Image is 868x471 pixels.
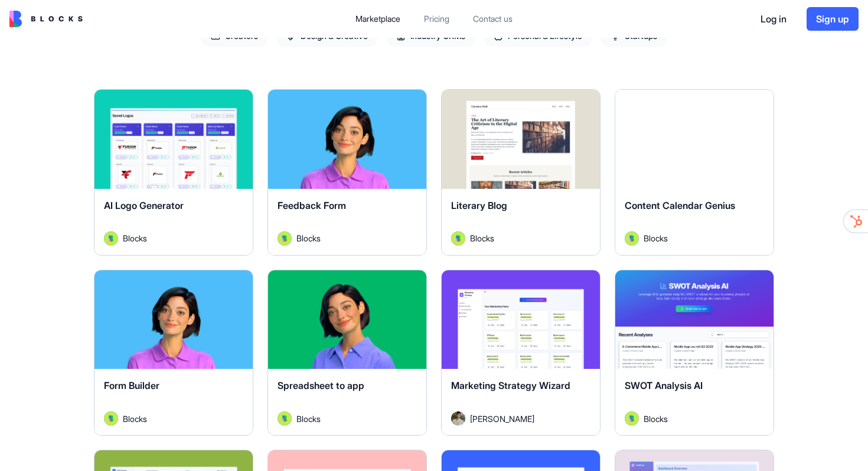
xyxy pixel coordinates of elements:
span: Blocks [470,232,494,244]
span: Blocks [296,232,321,244]
span: Blocks [644,232,668,244]
img: logo [9,11,83,27]
img: Avatar [104,411,118,426]
span: Spreadsheet to app [278,380,364,391]
img: Avatar [104,231,118,246]
span: Blocks [296,413,321,425]
a: Feedback FormAvatarBlocks [267,89,427,256]
img: Avatar [625,231,639,246]
a: Contact us [464,8,522,30]
span: Form Builder [104,380,159,391]
span: AI Logo Generator [104,199,184,211]
button: Sign up [807,7,859,31]
div: Pricing [424,13,449,25]
span: Literary Blog [451,199,507,211]
button: Log in [750,7,797,31]
a: Spreadsheet to appAvatarBlocks [267,270,427,436]
span: SWOT Analysis AI [625,380,703,391]
img: Avatar [278,411,292,426]
span: Feedback Form [278,199,346,211]
span: [PERSON_NAME] [470,413,534,425]
a: Form BuilderAvatarBlocks [94,270,253,436]
span: Blocks [123,232,147,244]
a: Marketing Strategy WizardAvatar[PERSON_NAME] [441,270,601,436]
div: Contact us [473,13,513,25]
img: Avatar [451,411,465,426]
a: Marketplace [346,8,410,30]
a: Literary BlogAvatarBlocks [441,89,601,256]
span: Blocks [123,413,147,425]
div: Marketplace [355,13,400,25]
span: Blocks [644,413,668,425]
a: SWOT Analysis AIAvatarBlocks [615,270,774,436]
a: Content Calendar GeniusAvatarBlocks [615,89,774,256]
a: Pricing [415,8,459,30]
a: AI Logo GeneratorAvatarBlocks [94,89,253,256]
img: Avatar [278,231,292,246]
span: Marketing Strategy Wizard [451,380,570,391]
span: Content Calendar Genius [625,199,735,211]
img: Avatar [625,411,639,426]
img: Avatar [451,231,465,246]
